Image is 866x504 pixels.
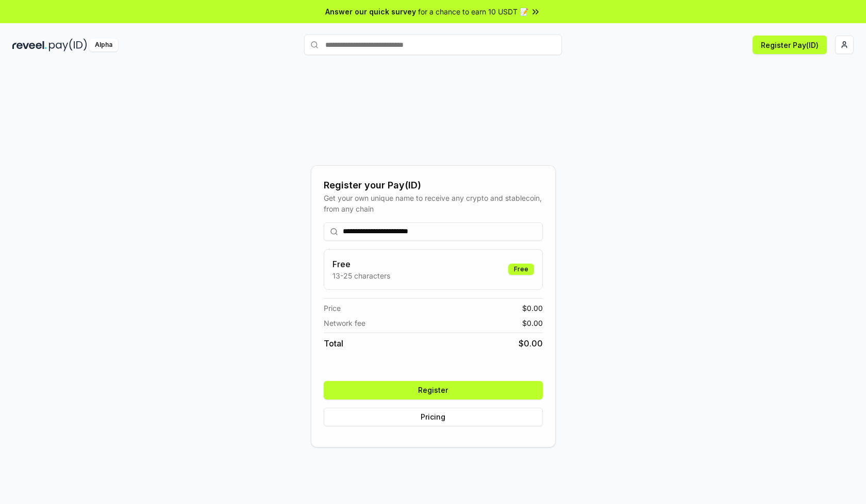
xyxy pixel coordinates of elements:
div: Alpha [89,39,118,51]
p: 13-25 characters [332,270,390,281]
img: reveel_dark [12,39,47,51]
span: for a chance to earn 10 USDT 📝 [418,6,528,17]
button: Pricing [324,408,543,426]
span: $ 0.00 [522,303,543,314]
span: Total [324,337,343,350]
div: Register your Pay(ID) [324,178,543,193]
span: $ 0.00 [519,337,543,350]
img: pay_id [49,39,87,51]
button: Register Pay(ID) [753,36,827,54]
span: Price [324,303,341,314]
span: $ 0.00 [522,318,543,328]
span: Answer our quick survey [325,6,416,17]
span: Network fee [324,318,365,328]
div: Get your own unique name to receive any crypto and stablecoin, from any chain [324,193,543,214]
button: Register [324,381,543,399]
div: Free [508,264,534,275]
h3: Free [332,258,390,270]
